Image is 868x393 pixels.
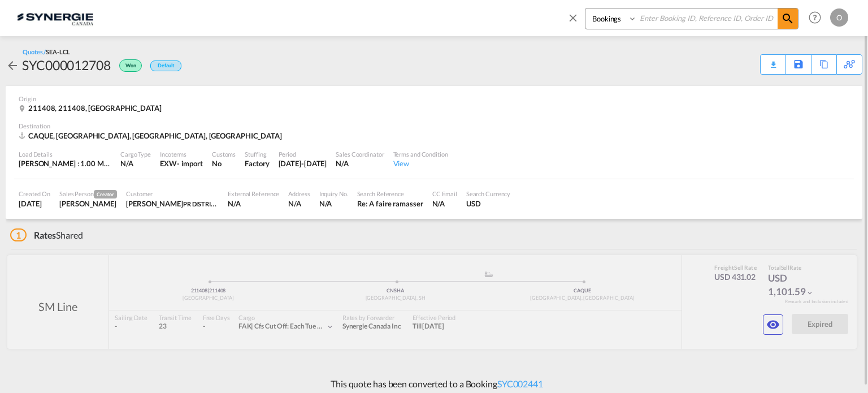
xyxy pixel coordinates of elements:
[150,61,181,71] div: Default
[22,56,111,74] div: SYC000012708
[778,8,798,29] span: icon-magnify
[160,150,203,158] div: Incoterms
[637,8,778,28] input: Enter Booking ID, Reference ID, Order ID
[357,189,423,198] div: Search Reference
[126,198,219,209] div: Stephane Brousseau
[497,378,543,389] a: SYC002441
[10,228,27,241] span: 1
[288,189,310,198] div: Address
[212,150,236,158] div: Customs
[46,48,70,55] span: SEA-LCL
[126,189,219,198] div: Customer
[805,8,830,28] div: Help
[319,198,348,209] div: N/A
[19,131,285,141] div: CAQUE, Quebec, QC, Americas
[34,230,57,240] span: Rates
[19,94,849,103] div: Origin
[830,8,848,27] div: O
[59,198,117,209] div: Karen Mercier
[319,189,348,198] div: Inquiry No.
[19,158,111,169] div: [PERSON_NAME] : 1.00 MT | Volumetric Wt : 4.59 CBM | Chargeable Wt : 4.59 W/M
[19,103,164,113] div: 211408, 211408, China
[766,55,780,65] div: Quote PDF is not available at this time
[19,198,50,209] div: 25 Jun 2025
[125,62,139,73] span: Won
[94,190,117,198] span: Creator
[245,158,269,169] div: Factory Stuffing
[19,122,849,130] div: Destination
[19,189,50,198] div: Created On
[228,189,279,198] div: External Reference
[288,198,310,209] div: N/A
[567,8,585,35] span: icon-close
[279,158,327,169] div: 25 Jul 2025
[336,150,384,158] div: Sales Coordinator
[786,55,811,74] div: Save As Template
[10,229,83,241] div: Shared
[781,12,795,25] md-icon: icon-magnify
[23,47,70,56] div: Quotes /SEA-LCL
[393,158,448,169] div: View
[6,56,22,74] div: icon-arrow-left
[567,11,579,24] md-icon: icon-close
[393,150,448,158] div: Terms and Condition
[59,189,117,198] div: Sales Person
[6,59,19,72] md-icon: icon-arrow-left
[805,8,824,27] span: Help
[17,5,93,31] img: 1f56c880d42311ef80fc7dca854c8e59.png
[212,158,236,169] div: No
[432,189,457,198] div: CC Email
[763,314,783,335] button: icon-eye
[325,378,543,390] p: This quote has been converted to a Booking
[466,198,511,209] div: USD
[279,150,327,158] div: Period
[432,198,457,209] div: N/A
[160,158,177,169] div: EXW
[766,318,780,331] md-icon: icon-eye
[245,150,269,158] div: Stuffing
[336,158,384,169] div: N/A
[19,150,111,158] div: Load Details
[120,158,151,169] div: N/A
[177,158,203,169] div: - import
[120,150,151,158] div: Cargo Type
[28,103,162,113] span: 211408, 211408, [GEOGRAPHIC_DATA]
[111,56,145,74] div: Won
[183,199,235,208] span: PR DISTRIBUTION
[228,198,279,209] div: N/A
[466,189,511,198] div: Search Currency
[357,198,423,209] div: Re: A faire ramasser
[766,57,780,65] md-icon: icon-download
